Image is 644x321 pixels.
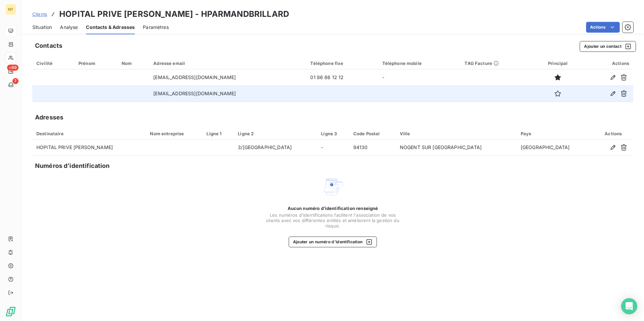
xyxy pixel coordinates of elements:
span: Clients [32,11,47,17]
td: NOGENT SUR [GEOGRAPHIC_DATA] [396,140,517,156]
div: Civilité [36,61,70,66]
h5: Contacts [35,41,62,50]
div: Actions [598,131,629,136]
span: 7 [12,78,19,84]
button: Ajouter un contact [580,41,636,52]
span: Aucun numéro d’identification renseigné [288,206,378,211]
div: Prénom [78,61,114,66]
td: - [317,140,349,156]
div: Ligne 2 [238,131,313,136]
h5: Adresses [35,113,63,122]
a: Clients [32,11,47,17]
span: Contacts & Adresses [86,24,135,31]
div: Code Postal [353,131,392,136]
td: 94130 [349,140,396,156]
img: Logo LeanPay [5,306,16,317]
div: Nom entreprise [150,131,198,136]
div: Open Intercom Messenger [621,298,637,314]
span: Paramètres [143,24,169,31]
td: [EMAIL_ADDRESS][DOMAIN_NAME] [149,69,306,85]
div: Nom [122,61,145,66]
img: Empty state [322,176,344,198]
h5: Numéros d’identification [35,161,110,171]
span: Les numéros d'identifications facilitent l'association de vos clients avec vos différentes entité... [265,212,400,228]
div: Ligne 3 [321,131,345,136]
td: 3/[GEOGRAPHIC_DATA] [234,140,317,156]
div: Ligne 1 [206,131,230,136]
button: Ajouter un numéro d’identification [289,237,377,247]
div: Adresse email [153,61,302,66]
td: [EMAIL_ADDRESS][DOMAIN_NAME] [149,85,306,102]
div: Pays [521,131,589,136]
div: NT [5,4,16,15]
td: [GEOGRAPHIC_DATA] [517,140,593,156]
span: Analyse [60,24,78,31]
span: +99 [7,65,19,71]
td: - [378,69,461,85]
td: 01 86 86 12 12 [306,69,378,85]
span: Situation [32,24,52,31]
div: Ville [400,131,513,136]
div: Destinataire [36,131,142,136]
div: Actions [586,61,629,66]
h3: HOPITAL PRIVE [PERSON_NAME] - HPARMANDBRILLARD [59,8,289,20]
div: Téléphone fixe [310,61,374,66]
div: Principal [538,61,578,66]
button: Actions [586,22,620,33]
div: TAG Facture [464,61,530,66]
td: HOPITAL PRIVE [PERSON_NAME] [32,140,146,156]
div: Téléphone mobile [382,61,457,66]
